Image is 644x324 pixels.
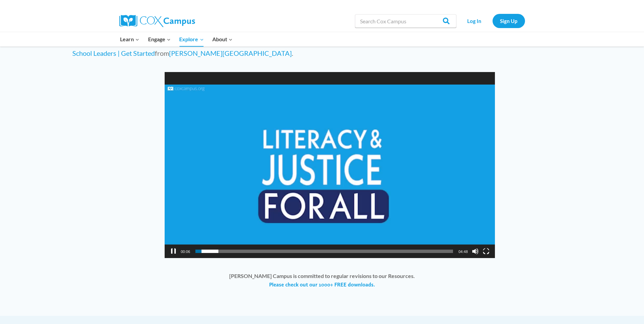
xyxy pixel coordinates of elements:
button: Child menu of Engage [144,32,175,46]
img: Cox Campus [119,15,195,27]
a: School Leaders | Get Started [72,49,155,57]
a: Log In [460,14,489,28]
span: 04:48 [458,250,468,254]
p: from . [72,48,398,59]
button: Child menu of Explore [175,32,208,46]
input: Search Cox Campus [355,14,456,28]
span: 00:06 [181,250,190,254]
nav: Primary Navigation [116,32,237,46]
button: Pause [170,248,177,255]
p: [PERSON_NAME] Campus is committed to regular revisions to our Resources. [72,272,572,289]
button: Fullscreen [483,248,490,255]
a: Sign Up [493,14,525,28]
button: Child menu of Learn [116,32,144,46]
button: Child menu of About [208,32,237,46]
a: [PERSON_NAME][GEOGRAPHIC_DATA] [169,49,292,57]
nav: Secondary Navigation [460,14,525,28]
a: Please check out our 1000+ FREE downloads. [269,281,375,288]
div: Video Player [165,72,495,258]
button: Mute [472,248,479,255]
